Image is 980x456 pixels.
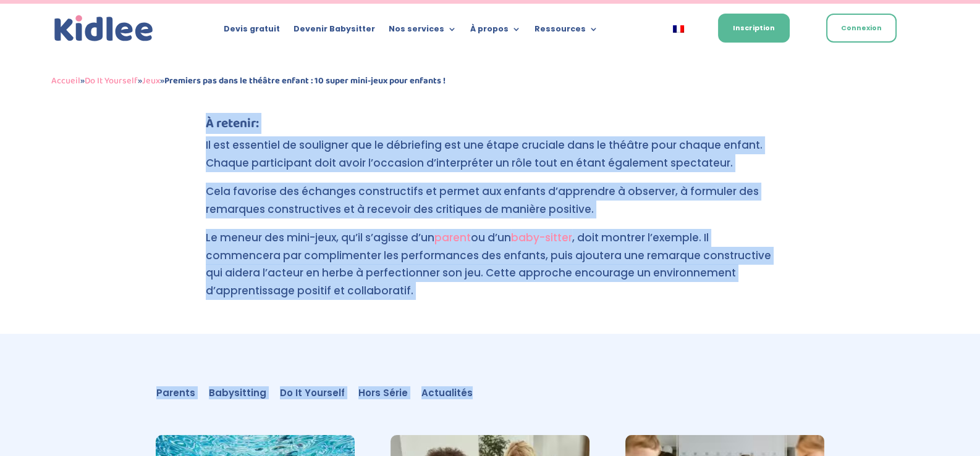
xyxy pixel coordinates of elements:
[85,73,138,88] a: Do It Yourself
[434,230,471,245] a: parent
[206,117,774,136] h4: :
[718,14,790,43] a: Inscription
[421,389,473,402] a: Actualités
[511,230,572,245] a: baby-sitter
[534,25,598,38] a: Ressources
[209,389,266,402] a: Babysitting
[156,389,195,402] a: Parents
[206,229,774,301] p: Le meneur des mini-jeux, qu’il s’agisse d’un ou d’un , doit montrer l’exemple. Il commencera par ...
[389,25,457,38] a: Nos services
[206,183,774,229] p: Cela favorise des échanges constructifs et permet aux enfants d’apprendre à observer, à formuler ...
[142,73,160,88] a: Jeux
[358,389,408,402] a: Hors Série
[51,12,156,45] a: Kidlee Logo
[51,73,80,88] a: Accueil
[294,25,375,38] a: Devenir Babysitter
[51,12,156,45] img: logo_kidlee_bleu
[280,389,345,402] a: Do It Yourself
[164,73,446,88] strong: Premiers pas dans le théâtre enfant : 10 super mini-jeux pour enfants !
[470,25,521,38] a: À propos
[206,136,774,183] p: Il est essentiel de souligner que le débriefing est une étape cruciale dans le théâtre pour chaqu...
[826,14,897,43] a: Connexion
[224,25,280,38] a: Devis gratuit
[206,113,256,134] strong: À retenir
[673,25,684,33] img: Français
[51,73,446,88] span: » » »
